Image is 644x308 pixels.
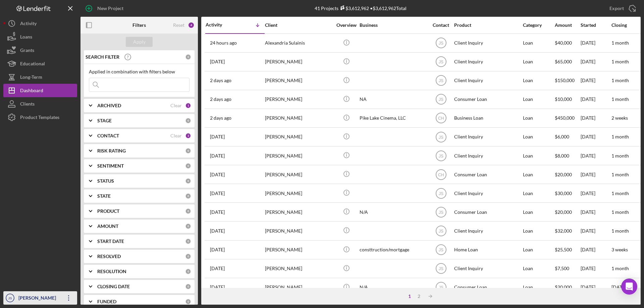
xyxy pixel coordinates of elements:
time: 1 month [611,172,629,177]
div: Client Inquiry [454,260,521,278]
div: New Project [97,2,123,15]
div: 0 [185,193,191,199]
text: JS [438,41,443,46]
div: Loan [523,34,554,52]
div: Loan [523,90,554,108]
time: 2025-10-02 12:03 [210,266,225,271]
time: [DATE] [611,284,626,290]
time: 1 month [611,96,629,102]
div: Dashboard [20,84,43,99]
span: $25,500 [555,247,572,252]
a: Educational [3,57,77,70]
b: STATUS [97,178,114,184]
text: JS [438,97,443,102]
button: Clients [3,97,77,111]
div: 0 [185,238,191,244]
div: [PERSON_NAME] [265,90,332,108]
text: JS [438,60,443,64]
b: SENTIMENT [97,163,124,169]
text: JS [438,210,443,214]
text: CH [438,116,444,121]
time: 1 month [611,209,629,215]
span: $6,000 [555,134,569,139]
div: Consumer Loan [454,90,521,108]
div: [PERSON_NAME] [265,128,332,146]
div: Consumer Loan [454,279,521,296]
div: [DATE] [581,53,611,71]
div: 2 [414,294,424,299]
div: 3 [185,133,191,139]
div: Client Inquiry [454,72,521,89]
b: CLOSING DATE [97,284,130,289]
div: [DATE] [581,203,611,221]
b: AMOUNT [97,224,118,229]
text: JS [8,296,12,300]
text: JS [438,135,443,139]
div: Applied in combination with filters below [89,69,190,74]
div: Reset [173,22,184,28]
text: JS [438,285,443,290]
div: N/A [360,203,427,221]
div: [DATE] [581,241,611,259]
time: 2025-10-06 15:28 [210,172,225,177]
button: Grants [3,44,77,57]
div: [PERSON_NAME] [265,109,332,127]
div: Amount [555,22,580,28]
button: Loans [3,30,77,44]
b: ARCHIVED [97,103,121,108]
div: Loan [523,109,554,127]
div: Loan [523,72,554,89]
div: [PERSON_NAME] [265,147,332,165]
div: [DATE] [581,260,611,278]
div: [DATE] [581,109,611,127]
div: [PERSON_NAME] [265,166,332,183]
button: Dashboard [3,84,77,97]
a: Long-Term [3,70,77,84]
div: [PERSON_NAME] [265,203,332,221]
div: 0 [185,253,191,259]
time: 2025-10-05 23:46 [210,191,225,196]
div: Apply [133,37,146,47]
div: Client Inquiry [454,184,521,202]
button: New Project [80,2,130,15]
text: JS [438,191,443,196]
time: 3 weeks [611,247,628,252]
text: JS [438,229,443,234]
div: Long-Term [20,70,42,85]
time: 2025-10-09 21:48 [210,40,237,46]
button: Apply [126,37,153,47]
time: 2025-10-02 22:51 [210,228,225,234]
time: 2025-10-08 17:06 [210,115,231,121]
div: Activity [206,22,235,27]
div: 0 [185,223,191,229]
div: Loan [523,279,554,296]
button: Export [603,2,641,15]
time: 2025-10-08 20:29 [210,78,231,83]
div: 4 [188,22,195,28]
div: [PERSON_NAME] [265,279,332,296]
span: $30,000 [555,190,572,196]
div: [DATE] [581,184,611,202]
div: Started [581,22,611,28]
div: Loan [523,260,554,278]
div: NA [360,90,427,108]
div: 0 [185,299,191,305]
text: JS [438,153,443,158]
div: Loan [523,128,554,146]
div: Product [454,22,521,28]
time: 1 month [611,153,629,159]
div: [DATE] [581,128,611,146]
span: $7,500 [555,265,569,271]
b: RESOLUTION [97,269,126,274]
div: Category [523,22,554,28]
text: CH [438,172,444,177]
time: 2025-10-03 19:34 [210,209,225,215]
div: 0 [185,208,191,214]
div: Product Templates [20,111,59,126]
span: $40,000 [555,40,572,46]
div: Business [360,22,427,28]
a: Product Templates [3,111,77,124]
